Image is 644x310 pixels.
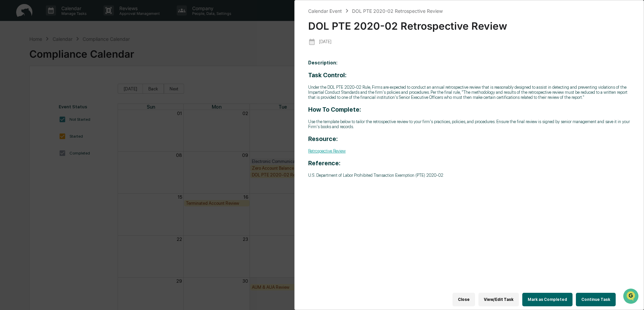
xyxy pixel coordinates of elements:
[319,39,331,44] p: [DATE]
[622,288,641,306] iframe: Open customer support
[56,85,84,92] span: Attestations
[7,98,12,104] div: 🔎
[308,60,338,65] b: Description:
[7,14,123,25] p: How can we help?
[4,82,46,94] a: 🖐️Preclearance
[308,85,630,100] p: Under the DOL PTE 2020-02 Rule, Firms are expected to conduct an annual retrospective review that...
[4,95,45,107] a: 🔎Data Lookup
[308,148,346,153] a: Retrospective Review
[48,114,82,119] a: Powered byPylon
[13,85,43,92] span: Preclearance
[67,114,82,119] span: Pylon
[23,52,111,58] div: Start new chat
[308,8,342,14] div: Calendar Event
[308,135,338,142] strong: Resource:
[352,8,443,14] div: DOL PTE 2020-02 Retrospective Review
[23,58,85,64] div: We're available if you need us!
[115,54,123,62] button: Start new chat
[452,293,475,306] button: Close
[13,98,42,105] span: Data Lookup
[308,72,347,79] strong: Task Control:
[46,82,86,94] a: 🗄️Attestations
[308,173,630,178] p: U.S. Department of Labor Prohibited Transaction Exemption (PTE) 2020-02
[308,160,341,167] strong: Reference:
[308,106,361,113] strong: How To Complete:
[7,86,12,91] div: 🖐️
[522,293,573,306] button: Mark as Completed
[7,52,19,64] img: 1746055101610-c473b297-6a78-478c-a979-82029cc54cd1
[576,293,616,306] button: Continue Task
[478,293,519,306] button: View/Edit Task
[308,15,630,32] div: DOL PTE 2020-02 Retrospective Review
[308,119,630,129] p: Use the template below to tailor the retrospective review to your firm's practices, policies, and...
[49,86,54,91] div: 🗄️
